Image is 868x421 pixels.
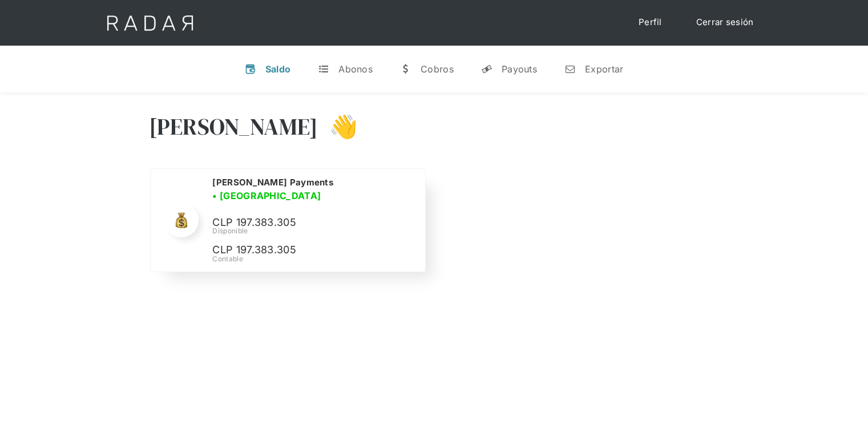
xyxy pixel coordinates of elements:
[685,11,765,34] a: Cerrar sesión
[212,226,411,236] div: Disponible
[212,189,321,203] h3: • [GEOGRAPHIC_DATA]
[421,63,454,75] div: Cobros
[212,214,383,231] p: CLP 197.383.305
[212,242,383,258] p: CLP 197.383.305
[564,63,576,75] div: n
[212,254,411,264] div: Contable
[481,63,492,75] div: y
[265,63,291,75] div: Saldo
[585,63,623,75] div: Exportar
[627,11,673,34] a: Perfil
[338,63,373,75] div: Abonos
[149,112,318,141] h3: [PERSON_NAME]
[502,63,537,75] div: Payouts
[212,177,333,188] h2: [PERSON_NAME] Payments
[318,63,329,75] div: t
[318,112,358,141] h3: 👋
[245,63,256,75] div: v
[400,63,411,75] div: w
